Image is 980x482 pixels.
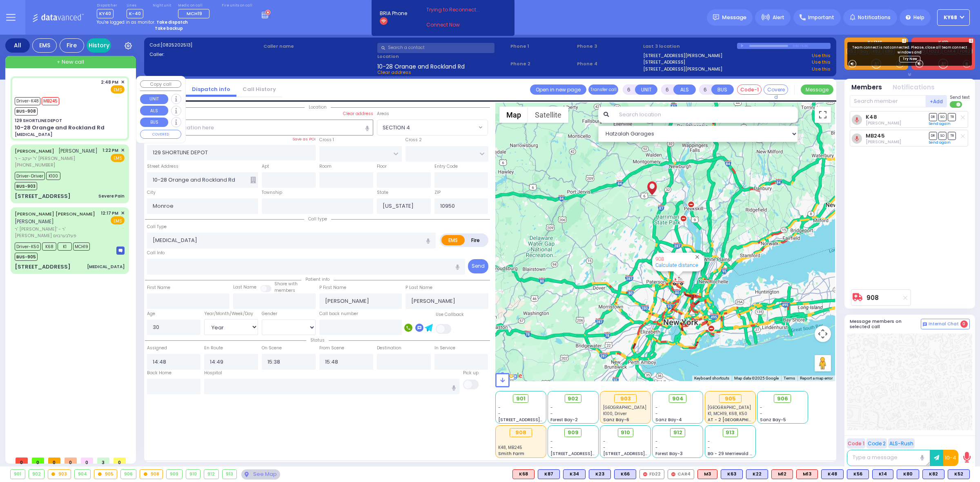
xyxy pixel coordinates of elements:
[911,40,975,46] label: KJFD
[377,163,387,170] label: Floor
[160,42,192,48] span: [0825202513]
[929,113,937,121] span: DR
[98,193,125,199] div: Severe Pain
[377,120,488,135] span: SECTION 4
[114,458,126,464] span: 0
[204,311,258,317] div: Year/Month/Week/Day
[101,79,118,85] span: 2:48 PM
[866,438,887,449] button: Code 2
[15,172,45,180] span: Driver-Driver
[121,79,125,86] span: ✕
[127,3,143,8] label: Lines
[292,136,316,142] label: Save as POI
[42,242,56,251] span: K68
[498,451,524,457] span: Smith Farm
[463,370,479,376] label: Pick up
[15,182,37,190] span: BUS-903
[32,12,87,22] img: Logo
[149,51,261,58] label: Caller:
[121,470,136,479] div: 906
[746,469,768,479] div: BLS
[187,10,202,17] span: MCH19
[899,56,920,62] a: Try Now
[668,469,694,479] div: CAR4
[643,43,737,50] label: Last 3 location
[57,58,84,66] span: + New call
[948,132,956,140] span: TR
[97,458,109,464] span: 3
[643,472,647,476] img: red-radio-icon.svg
[821,469,844,479] div: BLS
[15,148,54,154] a: [PERSON_NAME]
[603,438,606,444] span: -
[60,38,84,53] div: Fire
[102,147,118,153] span: 1:22 PM
[846,48,858,54] a: K52
[693,253,701,261] button: Close
[498,404,501,411] span: -
[140,94,168,104] button: UNIT
[204,370,222,376] label: Hospital
[937,9,970,26] button: ky68
[441,235,465,245] label: EMS
[850,319,921,329] h5: Message members on selected call
[655,438,658,444] span: -
[528,107,568,123] button: Show satellite imagery
[510,60,574,67] span: Phone 2
[274,287,295,293] span: members
[250,177,256,183] span: Other building occupants
[614,394,637,403] div: 903
[603,417,629,423] span: Sanz Bay-6
[147,189,156,196] label: City
[943,450,958,466] button: 10-4
[58,147,98,154] span: [PERSON_NAME]
[377,69,411,76] span: Clear address
[497,371,524,381] img: Google
[464,235,487,245] label: Fire
[563,469,586,479] div: BLS
[821,469,844,479] div: K48
[746,469,768,479] div: K22
[48,458,60,464] span: 0
[147,120,373,135] input: Search location here
[5,38,30,53] div: All
[921,319,970,329] button: Internal Chat 0
[929,132,937,140] span: DR
[866,114,877,120] a: K48
[603,411,627,417] span: K100, Driver
[510,43,574,50] span: Phone 1
[719,394,742,403] div: 905
[262,311,277,317] label: Gender
[15,226,98,239] span: ר' [PERSON_NAME]' - ר' [PERSON_NAME] פעלבערבוים
[708,404,751,411] span: Lenox Hill Hospital
[147,250,165,256] label: Call Info
[866,139,901,145] span: Israel Melnicke
[65,458,77,464] span: 0
[319,163,332,170] label: Room
[15,192,71,200] div: [STREET_ADDRESS]
[204,379,459,394] input: Search hospital
[929,121,951,126] a: Send again
[948,469,970,479] div: BLS
[721,469,743,479] div: BLS
[510,428,532,437] div: 908
[672,276,684,286] div: 908
[760,404,762,411] span: -
[468,259,488,273] button: Send
[655,444,658,451] span: -
[140,106,168,116] button: ALS
[405,137,422,143] label: Cross 2
[301,276,334,282] span: Patient info
[498,444,522,451] span: K48, MB245
[116,247,125,255] img: message-box.svg
[655,451,683,457] span: Forest Bay-3
[621,429,630,437] span: 910
[377,345,401,351] label: Destination
[263,43,375,50] label: Caller name
[888,438,915,449] button: ALS-Rush
[697,469,717,479] div: M3
[938,113,947,121] span: SO
[306,337,329,343] span: Status
[304,216,331,222] span: Call type
[808,14,834,21] span: Important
